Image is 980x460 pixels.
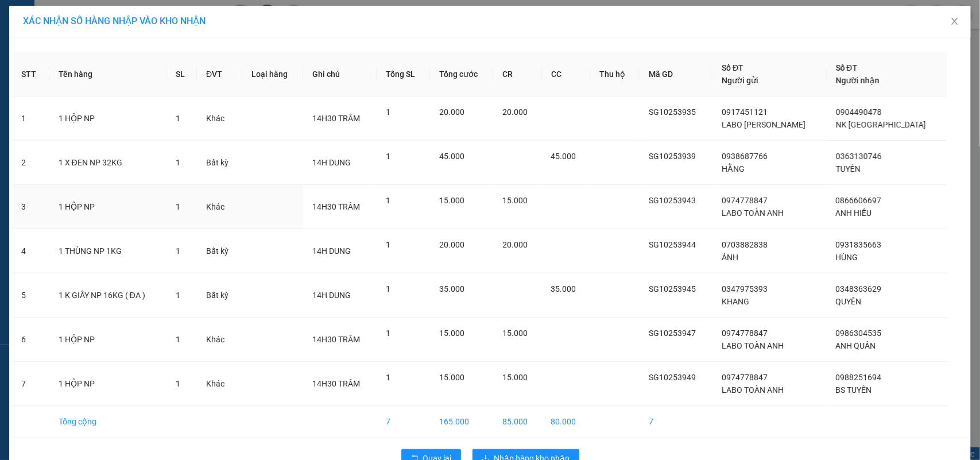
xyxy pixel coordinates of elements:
[649,196,696,205] span: SG10253943
[312,202,360,211] span: 14H30 TRÂM
[49,96,166,141] td: 1 HỘP NP
[722,385,784,395] span: LABO TOÀN ANH
[722,63,743,72] span: Số ĐT
[312,246,351,256] span: 14H DUNG
[377,406,429,438] td: 7
[49,229,166,273] td: 1 THÙNG NP 1KG
[836,341,876,350] span: ANH QUÂN
[722,208,784,218] span: LABO TOÀN ANH
[722,253,738,262] span: ÁNH
[49,362,166,406] td: 1 HỘP NP
[197,273,242,318] td: Bất kỳ
[722,341,784,350] span: LABO TOÀN ANH
[551,284,576,293] span: 35.000
[12,229,49,273] td: 4
[502,196,528,205] span: 15.000
[386,284,390,293] span: 1
[502,107,528,117] span: 20.000
[439,284,464,293] span: 35.000
[176,335,180,344] span: 1
[197,52,242,96] th: ĐVT
[439,107,464,117] span: 20.000
[439,196,464,205] span: 15.000
[176,158,180,167] span: 1
[49,406,166,438] td: Tổng cộng
[12,52,49,96] th: STT
[836,240,882,249] span: 0931835663
[49,185,166,229] td: 1 HỘP NP
[950,17,959,26] span: close
[386,240,390,249] span: 1
[312,158,351,167] span: 14H DUNG
[303,52,377,96] th: Ghi chú
[836,373,882,382] span: 0988251694
[3,67,16,76] span: ĐT:
[836,385,872,395] span: BS TUYÊN
[649,240,696,249] span: SG10253944
[722,76,758,85] span: Người gửi
[3,5,118,14] span: 11:13:07 [DATE]-
[3,57,157,65] span: Nơi nhận:
[36,57,157,65] span: 121 A3 [PERSON_NAME], PPhú Tân
[836,284,882,293] span: 0348363629
[16,67,69,76] span: 02753 575 809
[3,47,16,55] span: ĐT:
[722,164,745,173] span: HẰNG
[176,114,180,123] span: 1
[439,240,464,249] span: 20.000
[502,240,528,249] span: 20.000
[386,196,390,205] span: 1
[649,284,696,293] span: SG10253945
[312,114,360,123] span: 14H30 TRÂM
[722,240,768,249] span: 0703882838
[12,185,49,229] td: 3
[836,76,880,85] span: Người nhận
[386,328,390,338] span: 1
[722,196,768,205] span: 0974778847
[49,52,166,96] th: Tên hàng
[722,284,768,293] span: 0347975393
[3,78,56,86] span: Giờ nhận:
[430,52,493,96] th: Tổng cước
[836,164,861,173] span: TUYẾN
[35,78,56,86] span: NHÂN
[836,196,882,205] span: 0866606697
[197,318,242,362] td: Khác
[640,406,712,438] td: 7
[439,152,464,161] span: 45.000
[836,63,858,72] span: Số ĐT
[3,36,158,45] span: Nơi gửi:
[542,52,591,96] th: CC
[439,373,464,382] span: 15.000
[493,406,542,438] td: 85.000
[836,208,872,218] span: ANH HIẾU
[312,335,360,344] span: 14H30 TRÂM
[12,96,49,141] td: 1
[176,202,180,211] span: 1
[176,246,180,256] span: 1
[542,406,591,438] td: 80.000
[12,141,49,185] td: 2
[386,373,390,382] span: 1
[649,152,696,161] span: SG10253939
[49,318,166,362] td: 1 HỘP NP
[386,152,390,161] span: 1
[48,16,125,24] strong: BIÊN NHẬN HÀNG GỬI
[23,16,206,26] span: XÁC NHẬN SỐ HÀNG NHẬP VÀO KHO NHẬN
[836,107,882,117] span: 0904490478
[176,379,180,388] span: 1
[16,47,69,55] span: 02733 974 587
[197,185,242,229] td: Khác
[386,107,390,117] span: 1
[836,297,862,306] span: QUYÊN
[836,152,882,161] span: 0363130746
[590,52,640,96] th: Thu hộ
[176,291,180,300] span: 1
[49,141,166,185] td: 1 X ĐEN NP 32KG
[502,373,528,382] span: 15.000
[12,318,49,362] td: 6
[166,52,197,96] th: SL
[197,96,242,141] td: Khác
[640,52,712,96] th: Mã GD
[197,141,242,185] td: Bất kỳ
